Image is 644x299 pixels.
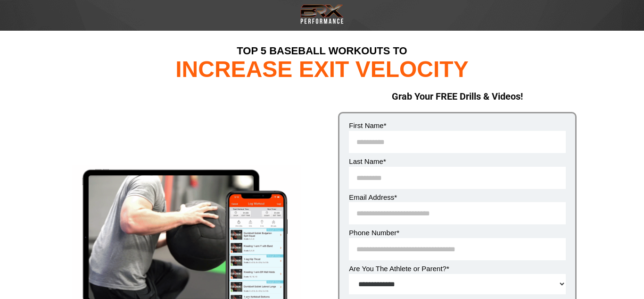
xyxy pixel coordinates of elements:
h2: Grab Your FREE Drills & Videos! [338,90,577,103]
span: Phone Number [349,229,396,237]
img: Transparent-Black-BRX-Logo-White-Performance [299,2,345,26]
span: Last Name [349,157,383,165]
span: Are You The Athlete or Parent? [349,265,446,273]
span: INCREASE EXIT VELOCITY [175,57,468,82]
span: First Name [349,121,383,129]
span: Email Address [349,193,394,201]
span: TOP 5 BASEBALL WORKOUTS TO [237,45,407,57]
